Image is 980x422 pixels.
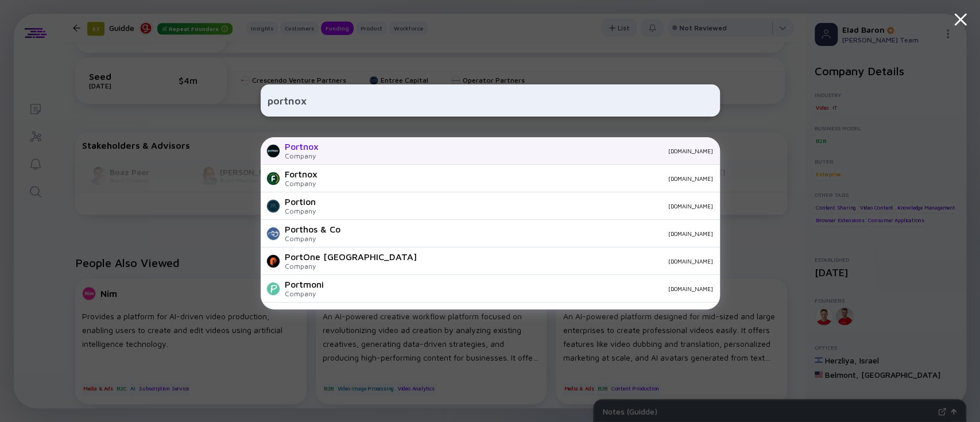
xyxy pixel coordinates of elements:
div: [DOMAIN_NAME] [325,203,713,210]
div: Company [285,234,340,243]
div: Portmoni [285,279,324,289]
input: Search Company or Investor... [268,90,713,111]
div: Company [285,179,317,188]
div: Portions [285,307,320,317]
div: PortOne [GEOGRAPHIC_DATA] [285,251,417,262]
div: Portnox [285,141,319,152]
div: Porthos & Co [285,224,340,234]
div: [DOMAIN_NAME] [333,285,713,292]
div: [DOMAIN_NAME] [328,148,713,154]
div: Company [285,262,417,270]
div: [DOMAIN_NAME] [350,230,713,237]
div: Portion [285,196,316,207]
div: [DOMAIN_NAME] [426,258,713,265]
div: Fortnox [285,169,317,179]
div: [DOMAIN_NAME] [327,175,713,182]
div: Company [285,207,316,215]
div: Company [285,289,324,298]
div: Company [285,152,319,160]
